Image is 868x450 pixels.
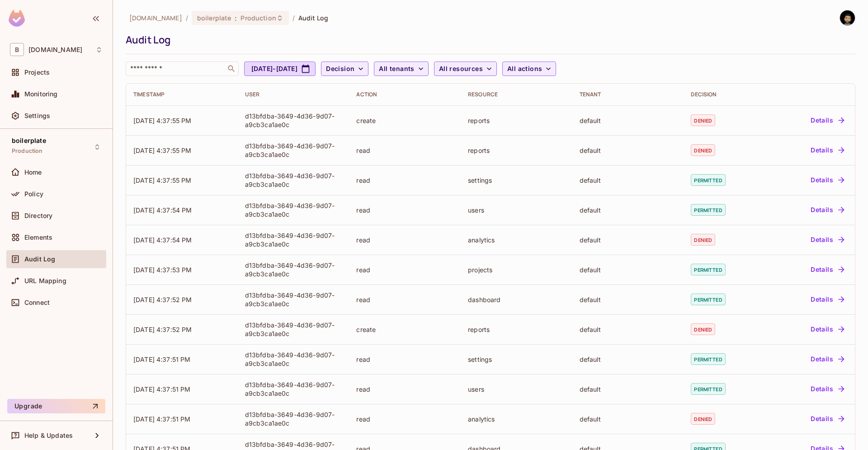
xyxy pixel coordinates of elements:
[691,264,725,275] span: permitted
[133,206,192,214] span: [DATE] 4:37:54 PM
[434,62,497,76] button: All resources
[298,14,328,22] span: Audit Log
[691,353,725,365] span: permitted
[580,206,677,214] div: default
[356,295,453,304] div: read
[580,325,677,334] div: default
[356,325,453,334] div: create
[356,415,453,423] div: read
[133,415,191,423] span: [DATE] 4:37:51 PM
[245,231,342,248] div: d13bfdba-3649-4d36-9d07-a9cb3ca1ae0c
[133,91,231,98] div: Timestamp
[468,206,565,214] div: users
[356,236,453,244] div: read
[245,142,342,159] div: d13bfdba-3649-4d36-9d07-a9cb3ca1ae0c
[245,410,342,427] div: d13bfdba-3649-4d36-9d07-a9cb3ca1ae0c
[580,385,677,393] div: default
[580,146,677,155] div: default
[245,91,342,98] div: User
[24,256,55,263] span: Audit Log
[24,190,43,198] span: Policy
[840,10,855,25] img: Florian Marie-Luce
[374,62,428,76] button: All tenants
[133,385,191,393] span: [DATE] 4:37:51 PM
[691,204,725,216] span: permitted
[245,201,342,218] div: d13bfdba-3649-4d36-9d07-a9cb3ca1ae0c
[133,117,192,124] span: [DATE] 4:37:55 PM
[580,91,677,98] div: Tenant
[234,14,237,22] span: :
[691,114,715,126] span: denied
[7,399,105,413] button: Upgrade
[807,232,848,247] button: Details
[580,236,677,244] div: default
[468,415,565,423] div: analytics
[356,176,453,185] div: read
[468,265,565,274] div: projects
[244,62,316,76] button: [DATE]-[DATE]
[468,325,565,334] div: reports
[24,234,52,241] span: Elements
[807,173,848,187] button: Details
[807,292,848,307] button: Details
[580,116,677,125] div: default
[580,415,677,423] div: default
[807,412,848,426] button: Details
[691,294,725,305] span: permitted
[24,212,52,219] span: Directory
[468,146,565,155] div: reports
[502,62,556,76] button: All actions
[807,352,848,366] button: Details
[321,62,368,76] button: Decision
[356,385,453,393] div: read
[468,385,565,393] div: users
[245,321,342,338] div: d13bfdba-3649-4d36-9d07-a9cb3ca1ae0c
[807,203,848,217] button: Details
[807,143,848,157] button: Details
[24,69,50,76] span: Projects
[691,91,757,98] div: Decision
[356,355,453,364] div: read
[28,46,82,53] span: Workspace: beecee.fr
[9,10,25,27] img: SReyMgAAAABJRU5ErkJggg==
[245,291,342,308] div: d13bfdba-3649-4d36-9d07-a9cb3ca1ae0c
[691,323,715,335] span: denied
[580,176,677,185] div: default
[241,14,276,22] span: Production
[379,63,414,75] span: All tenants
[691,413,715,425] span: denied
[10,43,24,56] span: B
[24,90,58,98] span: Monitoring
[356,91,453,98] div: Action
[468,295,565,304] div: dashboard
[245,112,342,129] div: d13bfdba-3649-4d36-9d07-a9cb3ca1ae0c
[126,33,851,47] div: Audit Log
[580,355,677,364] div: default
[807,113,848,128] button: Details
[24,112,50,119] span: Settings
[12,147,43,155] span: Production
[580,265,677,274] div: default
[691,144,715,156] span: denied
[24,299,50,306] span: Connect
[24,277,66,284] span: URL Mapping
[807,322,848,336] button: Details
[133,176,192,184] span: [DATE] 4:37:55 PM
[24,169,42,176] span: Home
[468,91,565,98] div: Resource
[691,234,715,246] span: denied
[129,14,182,22] span: the active workspace
[807,262,848,277] button: Details
[356,146,453,155] div: read
[468,176,565,185] div: settings
[133,355,191,363] span: [DATE] 4:37:51 PM
[133,326,192,333] span: [DATE] 4:37:52 PM
[356,116,453,125] div: create
[245,261,342,278] div: d13bfdba-3649-4d36-9d07-a9cb3ca1ae0c
[507,63,542,75] span: All actions
[356,265,453,274] div: read
[197,14,231,22] span: boilerplate
[691,174,725,186] span: permitted
[580,295,677,304] div: default
[12,137,46,144] span: boilerplate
